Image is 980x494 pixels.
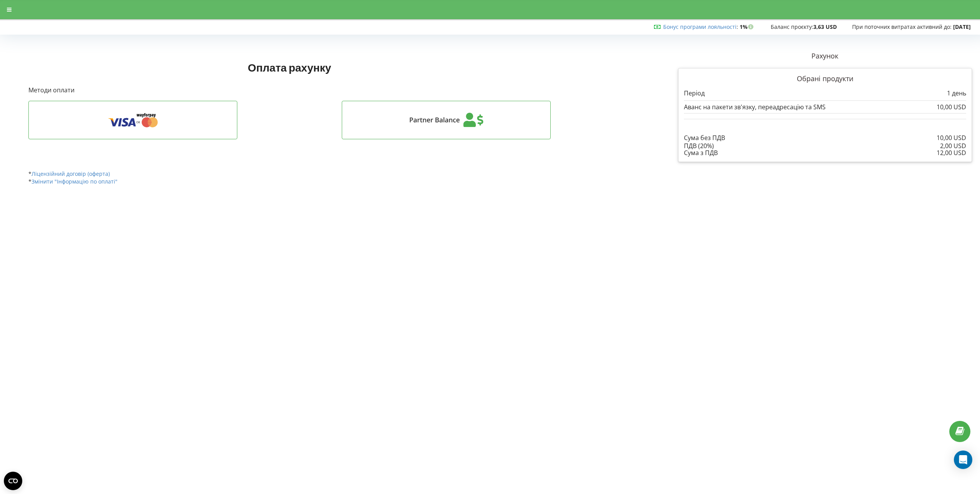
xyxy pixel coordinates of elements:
[947,89,966,98] p: 1 день
[740,23,755,30] strong: 1%
[663,23,738,30] span: :
[684,142,966,149] div: ПДВ (20%)
[684,103,966,110] div: Аванс на пакети зв'язку, переадресацію та SMS
[678,51,972,61] p: Рахунок
[684,149,966,156] div: Сума з ПДВ
[937,103,966,110] div: 10,00 USD
[953,23,971,30] strong: [DATE]
[813,23,837,30] strong: 3,63 USD
[684,134,725,142] p: Сума без ПДВ
[31,170,110,177] a: Ліцензійний договір (оферта)
[937,134,966,142] p: 10,00 USD
[954,451,972,469] div: Open Intercom Messenger
[28,60,551,74] h1: Оплата рахунку
[28,86,551,95] p: Методи оплати
[771,23,813,30] span: Баланс проєкту:
[940,142,966,149] div: 2,00 USD
[4,472,22,490] button: Open CMP widget
[852,23,952,30] span: При поточних витратах активний до:
[31,178,118,185] a: Змінити "Інформацію по оплаті"
[937,149,966,156] div: 12,00 USD
[663,23,737,30] a: Бонус програми лояльності
[684,74,966,84] p: Обрані продукти
[684,89,705,98] p: Період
